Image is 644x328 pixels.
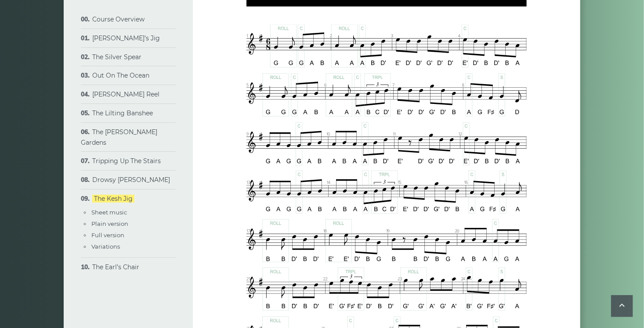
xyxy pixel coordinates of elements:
a: [PERSON_NAME]’s Jig [92,34,160,42]
a: The Kesh Jig [92,195,134,203]
a: The Lilting Banshee [92,109,153,117]
a: Tripping Up The Stairs [92,157,161,165]
a: Out On The Ocean [92,71,149,79]
a: The [PERSON_NAME] Gardens [81,128,157,146]
a: The Earl’s Chair [92,263,139,271]
a: Sheet music [91,209,127,216]
a: [PERSON_NAME] Reel [92,90,159,98]
a: The Silver Spear [92,53,141,61]
a: Full version [91,232,124,239]
a: Course Overview [92,15,145,23]
a: Plain version [91,220,128,227]
a: Variations [91,243,120,250]
a: Drowsy [PERSON_NAME] [92,176,170,184]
